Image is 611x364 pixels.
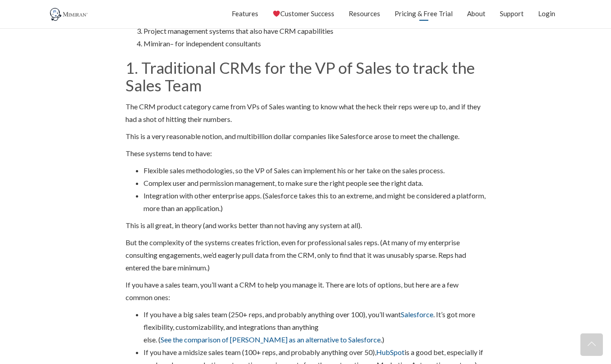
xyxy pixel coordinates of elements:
a: HubSpot [376,348,404,356]
a: Features [232,2,258,25]
a: Login [538,2,555,25]
p: But the complexity of the systems creates friction, even for professional sales reps. (At many of... [126,236,485,274]
a: Support [500,2,524,25]
img: ❤️ [273,10,280,17]
p: If you have a sales team, you’ll want a CRM to help you manage it. There are lots of options, but... [126,279,485,304]
h2: 1. Traditional CRMs for the VP of Sales to track the Sales Team [126,59,485,94]
a: See the comparison of [PERSON_NAME] as an alternative to Salesforce [161,335,381,344]
a: Customer Success [273,2,334,25]
li: Flexible sales methodologies, so the VP of Sales can implement his or her take on the sales process. [144,164,485,177]
a: Resources [349,2,380,25]
p: This is a very reasonable notion, and multibillion dollar companies like Salesforce arose to meet... [126,130,485,143]
img: Mimiran CRM [49,8,90,21]
li: Mimiran– for independent consultants [144,37,485,50]
p: These systems tend to have: [126,147,485,160]
p: This is all great, in theory (and works better than not having any system at all). [126,219,485,232]
a: Salesforce [401,310,433,319]
li: Complex user and permission management, to make sure the right people see the right data. [144,177,485,189]
li: If you have a big sales team (250+ reps, and probably anything over 100), you’ll want . It’s got ... [144,308,485,346]
p: The CRM product category came from VPs of Sales wanting to know what the heck their reps were up ... [126,100,485,126]
a: Pricing & Free Trial [395,2,453,25]
li: Integration with other enterprise apps. (Salesforce takes this to an extreme, and might be consid... [144,189,485,215]
li: Project management systems that also have CRM capabilities [144,25,485,37]
a: About [467,2,485,25]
